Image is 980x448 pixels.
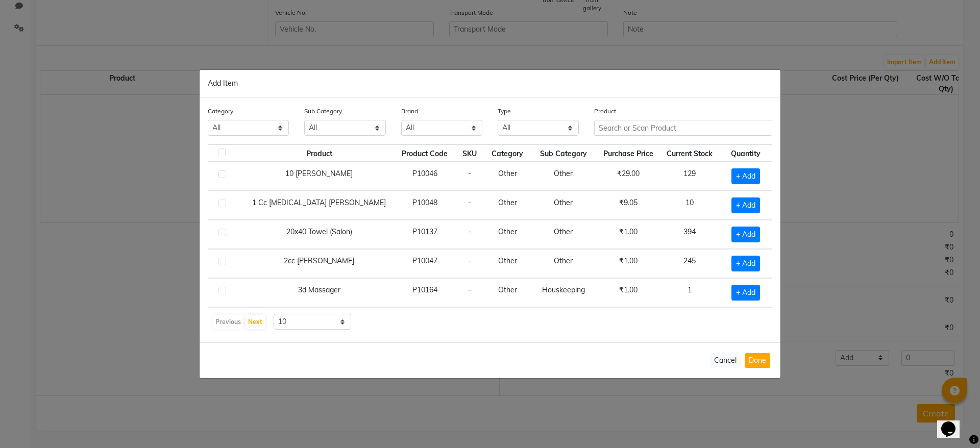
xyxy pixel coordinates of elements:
td: ₹9.05 [596,191,660,220]
td: Other [484,249,531,278]
td: - [455,278,485,307]
label: Product [594,107,616,116]
span: + Add [731,285,760,301]
button: Next [246,315,265,329]
td: ₹1.00 [596,249,660,278]
th: Quantity [720,144,772,162]
td: - [455,307,485,336]
span: + Add [731,168,760,184]
td: 10 [660,191,720,220]
td: ₹2,500.00 [596,307,660,336]
td: Other [484,278,531,307]
td: 1 Cc [MEDICAL_DATA] [PERSON_NAME] [243,191,395,220]
input: Search or Scan Product [594,120,772,136]
iframe: chat widget [937,407,970,438]
td: 10 [PERSON_NAME] [243,162,395,191]
td: - [455,249,485,278]
th: SKU [455,144,485,162]
td: P10214 [395,307,455,336]
button: Cancel [710,353,741,368]
span: Purchase Price [603,149,653,158]
td: P10164 [395,278,455,307]
td: P10047 [395,249,455,278]
td: ₹1.00 [596,220,660,249]
td: 3d Massager [243,278,395,307]
td: Other [484,191,531,220]
td: Other [484,162,531,191]
th: Product [243,144,395,162]
td: P10137 [395,220,455,249]
td: Acti - C Fluid [243,307,395,336]
td: Other [531,191,596,220]
td: Houskeeping [531,278,596,307]
label: Category [208,107,233,116]
td: Other [531,162,596,191]
th: Category [484,144,531,162]
label: Type [498,107,511,116]
button: Done [745,353,770,368]
th: Sub Category [531,144,596,162]
td: 245 [660,249,720,278]
td: - [455,162,485,191]
td: - [455,191,485,220]
td: P10046 [395,162,455,191]
td: 394 [660,220,720,249]
span: + Add [731,197,760,213]
td: 20x40 Towel (Salon) [243,220,395,249]
label: Brand [401,107,418,116]
td: 1 [660,278,720,307]
td: Other [531,220,596,249]
td: Other [484,307,531,336]
span: + Add [731,256,760,271]
td: 2cc [PERSON_NAME] [243,249,395,278]
td: Other [531,249,596,278]
th: Current Stock [660,144,720,162]
td: Other [484,220,531,249]
th: Product Code [395,144,455,162]
span: + Add [731,227,760,242]
td: 129 [660,162,720,191]
td: ₹1.00 [596,278,660,307]
div: Add Item [200,70,780,97]
td: P10048 [395,191,455,220]
label: Sub Category [304,107,342,116]
td: ₹29.00 [596,162,660,191]
td: Houskeeping [531,307,596,336]
td: - [455,220,485,249]
td: 0 [660,307,720,336]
